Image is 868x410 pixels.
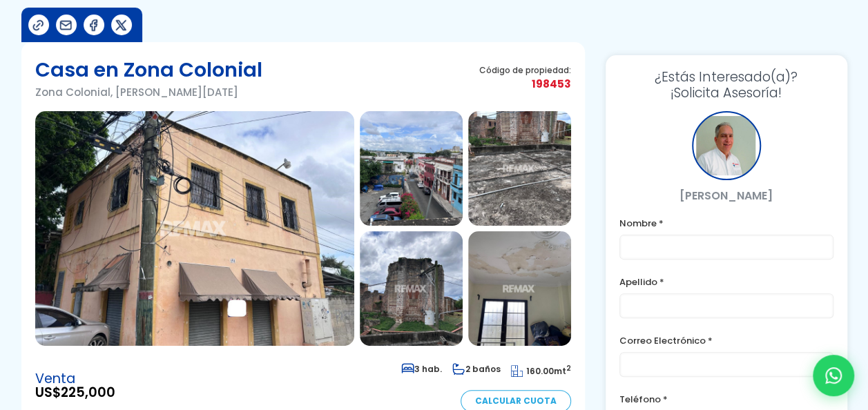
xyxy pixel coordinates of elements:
[59,18,73,32] img: Compartir
[360,231,463,346] img: Casa en Zona Colonial
[479,75,571,92] span: 198453
[401,363,442,375] span: 3 hab.
[511,365,571,377] span: mt
[479,65,571,75] span: Código de propiedad:
[360,111,463,226] img: Casa en Zona Colonial
[619,332,833,349] label: Correo Electrónico *
[35,111,354,346] img: Casa en Zona Colonial
[61,383,115,402] span: 225,000
[619,215,833,232] label: Nombre *
[452,363,501,375] span: 2 baños
[692,111,761,180] div: Enrique Perez
[619,69,833,101] h3: ¡Solicita Asesoría!
[566,363,571,373] sup: 2
[35,372,115,386] span: Venta
[114,18,128,32] img: Compartir
[619,391,833,408] label: Teléfono *
[468,111,571,226] img: Casa en Zona Colonial
[35,386,115,400] span: US$
[31,18,46,32] img: Compartir
[35,56,262,84] h1: Casa en Zona Colonial
[86,18,101,32] img: Compartir
[619,187,833,204] p: [PERSON_NAME]
[619,273,833,291] label: Apellido *
[35,84,262,101] p: Zona Colonial, [PERSON_NAME][DATE]
[526,365,554,377] span: 160.00
[468,231,571,346] img: Casa en Zona Colonial
[619,69,833,85] span: ¿Estás Interesado(a)?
